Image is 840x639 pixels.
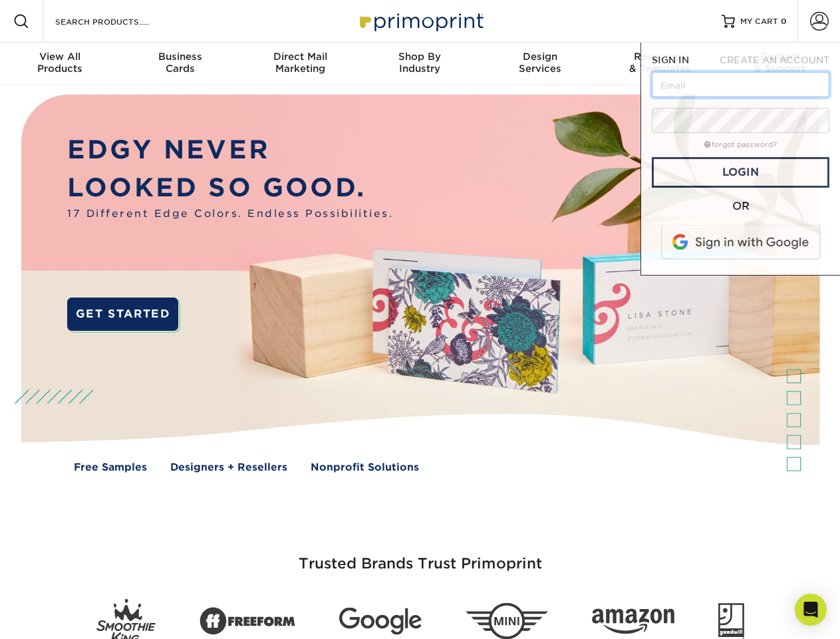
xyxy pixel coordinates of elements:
[480,43,600,85] a: DesignServices
[3,598,113,634] iframe: Google Customer Reviews
[740,16,778,27] span: MY CART
[718,603,744,639] img: Goodwill
[170,460,287,475] a: Designers + Resellers
[240,51,360,63] span: Direct Mail
[67,131,393,169] p: EDGY NEVER
[360,51,480,63] span: Shop By
[240,43,360,85] a: Direct MailMarketing
[354,7,487,35] img: Primoprint
[311,460,419,475] a: Nonprofit Solutions
[360,43,480,85] a: Shop ByIndustry
[480,51,600,75] div: Services
[360,51,480,75] div: Industry
[600,51,720,75] div: & Templates
[480,51,600,63] span: Design
[600,51,720,63] span: Resources
[720,55,829,65] span: CREATE AN ACCOUNT
[339,608,422,635] img: Google
[795,594,827,626] div: Open Intercom Messenger
[652,55,689,65] span: SIGN IN
[652,72,829,97] input: Email
[240,51,360,75] div: Marketing
[704,140,777,149] a: forgot password?
[120,51,239,75] div: Cards
[652,157,829,188] a: Login
[67,206,393,222] span: 17 Different Edge Colors. Endless Possibilities.
[120,43,239,85] a: BusinessCards
[74,460,147,475] a: Free Samples
[592,609,674,634] img: Amazon
[31,523,809,588] h3: Trusted Brands Trust Primoprint
[781,17,787,26] span: 0
[67,169,393,207] p: LOOKED SO GOOD.
[652,198,829,214] div: OR
[67,298,178,331] a: GET STARTED
[600,43,720,85] a: Resources& Templates
[54,13,184,29] input: SEARCH PRODUCTS.....
[120,51,239,63] span: Business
